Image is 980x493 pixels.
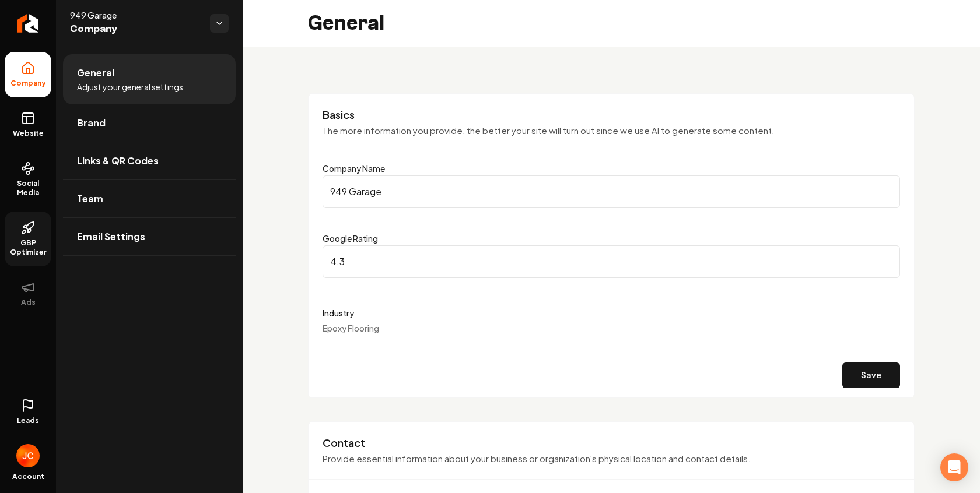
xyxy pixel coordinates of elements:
span: 949 Garage [70,9,201,21]
span: General [77,66,114,80]
a: Team [63,180,236,217]
label: Google Rating [323,233,378,244]
a: GBP Optimizer [5,212,51,266]
img: Josh Canales [16,444,40,467]
div: Open Intercom Messenger [940,453,968,481]
a: Links & QR Codes [63,142,236,179]
img: Rebolt Logo [17,14,39,33]
span: Account [12,472,44,481]
a: Website [5,102,51,147]
a: Brand [63,104,236,142]
span: Website [8,129,48,138]
button: Ads [5,271,51,316]
a: Social Media [5,152,51,207]
a: Leads [5,389,51,435]
span: Email Settings [77,230,145,244]
span: GBP Optimizer [5,238,51,257]
button: Save [842,362,900,388]
label: Industry [323,306,900,320]
a: Email Settings [63,218,236,255]
span: Leads [17,416,39,425]
span: Brand [77,116,106,130]
span: Company [70,21,201,37]
span: Adjust your general settings. [77,81,185,93]
input: Company Name [323,175,900,208]
h3: Contact [323,436,900,450]
h2: General [308,12,384,35]
label: Company Name [323,163,385,174]
span: Epoxy Flooring [323,323,379,333]
h3: Basics [323,108,900,122]
span: Links & QR Codes [77,154,159,168]
p: Provide essential information about your business or organization's physical location and contact... [323,452,900,466]
span: Company [6,79,51,88]
input: Google Rating [323,245,900,278]
span: Team [77,192,103,206]
p: The more information you provide, the better your site will turn out since we use AI to generate ... [323,124,900,138]
span: Ads [16,298,40,307]
span: Social Media [5,179,51,198]
button: Open user button [16,439,40,467]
